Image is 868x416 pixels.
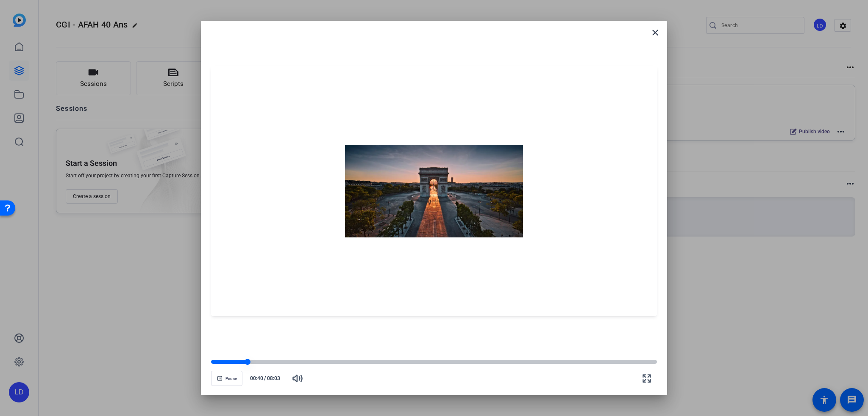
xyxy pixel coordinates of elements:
[246,375,263,382] span: 00:40
[650,28,660,38] mat-icon: close
[267,375,284,382] span: 08:03
[637,368,657,388] button: Fullscreen
[211,371,242,386] button: Pause
[225,376,237,381] span: Pause
[287,368,308,388] button: Mute
[246,375,284,382] div: /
